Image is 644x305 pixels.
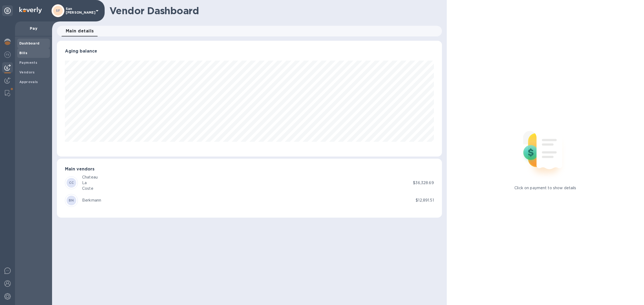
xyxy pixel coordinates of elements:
[19,70,35,74] b: Vendors
[82,186,98,191] div: Coste
[416,198,434,203] p: $12,891.51
[65,167,434,172] h3: Main vendors
[69,181,74,185] b: CC
[82,174,98,180] div: Chateau
[19,51,27,55] b: Bills
[413,180,434,186] p: $36,328.69
[4,51,11,58] img: Foreign exchange
[66,27,94,35] span: Main details
[19,80,38,84] b: Approvals
[19,7,42,13] img: Logo
[109,5,438,16] h1: Vendor Dashboard
[2,5,13,16] div: Unpin categories
[69,198,74,202] b: BN
[82,198,101,203] div: Berkmann
[19,61,37,65] b: Payments
[514,185,576,191] p: Click on payment to show details
[19,26,48,31] p: Pay
[56,9,60,13] b: SF
[19,41,40,45] b: Dashboard
[82,180,98,186] div: La
[66,7,93,14] p: San [PERSON_NAME]
[65,49,434,54] h3: Aging balance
